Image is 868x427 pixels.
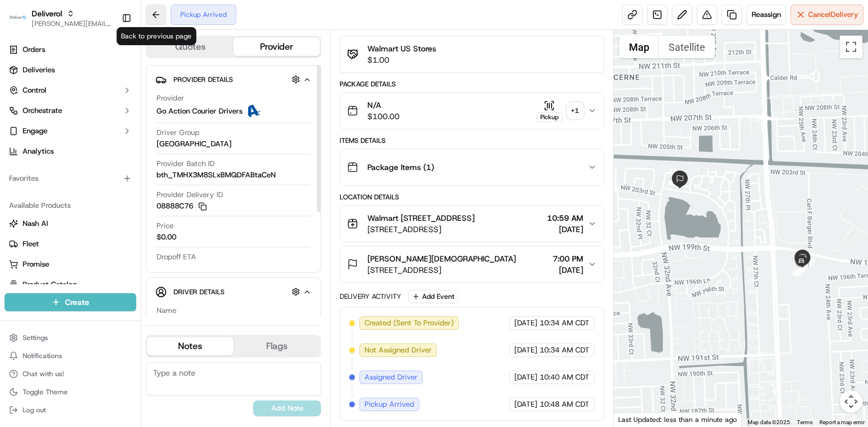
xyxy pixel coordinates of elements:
[5,293,136,311] button: Create
[147,38,233,56] button: Quotes
[23,252,86,263] span: Knowledge Base
[152,175,156,184] span: •
[340,93,604,129] button: N/A$100.00Pickup+1
[5,366,136,382] button: Chat with us!
[5,169,136,188] div: Favorites
[340,149,604,185] button: Package Items (1)
[364,372,418,382] span: Assigned Driver
[175,144,206,158] button: See all
[155,70,311,89] button: Provider Details
[9,10,27,26] img: Deliverol
[791,5,863,25] button: CancelDelivery
[408,290,458,303] button: Add Event
[536,112,563,122] div: Pickup
[32,8,62,19] button: Deliverol
[367,111,400,122] span: $100.00
[24,107,44,128] img: 1724597045416-56b7ee45-8013-43a0-a6f9-03cb97ddad50
[659,36,715,58] button: Show satellite imagery
[23,369,64,378] span: Chat with us!
[23,65,55,75] span: Deliveries
[23,106,62,116] span: Orchestrate
[514,399,537,409] span: [DATE]
[173,287,224,297] span: Driver Details
[340,80,604,89] div: Package Details
[173,75,233,84] span: Provider Details
[367,43,436,54] span: Walmart US Stores
[5,215,136,233] button: Nash AI
[514,372,537,382] span: [DATE]
[192,111,206,124] button: Start new chat
[9,239,132,249] a: Fleet
[340,136,604,145] div: Items Details
[5,102,136,120] button: Orchestrate
[340,292,401,301] div: Delivery Activity
[5,5,117,32] button: DeliverolDeliverol[PERSON_NAME][EMAIL_ADDRESS][PERSON_NAME][DOMAIN_NAME]
[367,224,475,235] span: [STREET_ADDRESS]
[5,197,136,215] div: Available Products
[5,122,136,140] button: Engage
[567,103,583,119] div: + 1
[157,93,184,103] span: Provider
[553,253,583,264] span: 7:00 PM
[364,399,414,409] span: Pickup Arrived
[5,402,136,418] button: Log out
[752,10,781,20] span: Reassign
[157,201,207,211] button: 08888C76
[157,139,232,149] span: [GEOGRAPHIC_DATA]
[157,106,242,116] span: Go Action Courier Drivers
[367,212,475,224] span: Walmart [STREET_ADDRESS]
[23,280,77,290] span: Product Catalog
[32,19,112,28] button: [PERSON_NAME][EMAIL_ADDRESS][PERSON_NAME][DOMAIN_NAME]
[367,253,516,264] span: [PERSON_NAME][DEMOGRAPHIC_DATA]
[23,146,54,156] span: Analytics
[617,412,654,426] img: Google
[247,104,261,118] img: ActionCourier.png
[5,61,136,79] a: Deliveries
[367,54,436,66] span: $1.00
[540,399,589,409] span: 10:48 AM CDT
[364,318,454,328] span: Created (Sent To Provider)
[157,306,176,316] span: Name
[91,247,186,268] a: 💻API Documentation
[157,159,215,169] span: Provider Batch ID
[547,212,583,224] span: 10:59 AM
[158,175,181,184] span: [DATE]
[671,171,689,189] div: 6
[116,27,196,45] div: Back to previous page
[157,221,173,231] span: Price
[5,81,136,99] button: Control
[340,193,604,202] div: Location Details
[23,126,47,136] span: Engage
[540,318,589,328] span: 10:34 AM CDT
[11,164,29,182] img: dayle.kruger
[9,280,132,290] a: Product Catalog
[152,205,156,214] span: •
[797,419,813,425] a: Terms (opens in new tab)
[801,258,815,272] div: 1
[540,345,589,355] span: 10:34 AM CDT
[748,419,790,425] span: Map data ©2025
[23,219,48,229] span: Nash AI
[5,348,136,364] button: Notifications
[51,107,185,119] div: Start new chat
[51,119,155,128] div: We're available if you need us!
[808,10,858,20] span: Cancel Delivery
[155,282,311,301] button: Driver Details
[9,219,132,229] a: Nash AI
[11,107,32,128] img: 1736555255976-a54dd68f-1ca7-489b-9aae-adbdc363a1c4
[5,276,136,294] button: Product Catalog
[11,11,34,33] img: Nash
[514,345,537,355] span: [DATE]
[840,36,862,58] button: Toggle fullscreen view
[747,5,786,25] button: Reassign
[23,406,46,415] span: Log out
[29,72,203,84] input: Got a question? Start typing here...
[5,384,136,400] button: Toggle Theme
[5,41,136,59] a: Orders
[35,175,150,184] span: [PERSON_NAME].[PERSON_NAME]
[233,337,320,355] button: Flags
[147,337,233,355] button: Notes
[80,279,137,288] a: Powered byPylon
[536,100,563,122] button: Pickup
